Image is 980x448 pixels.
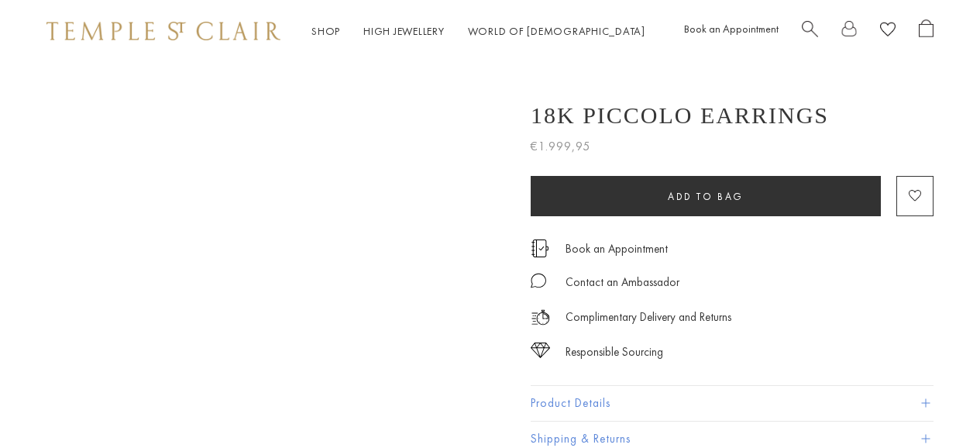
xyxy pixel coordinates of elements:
[566,308,731,327] p: Complimentary Delivery and Returns
[531,308,550,327] img: icon_delivery.svg
[46,22,280,40] img: Temple St. Clair
[566,240,668,257] a: Book an Appointment
[919,19,934,43] a: Open Shopping Bag
[880,19,896,43] a: View Wishlist
[802,19,818,43] a: Search
[311,24,340,38] a: ShopShop
[566,343,663,362] div: Responsible Sourcing
[468,24,645,38] a: World of [DEMOGRAPHIC_DATA]World of [DEMOGRAPHIC_DATA]
[531,136,590,157] span: €1.999,95
[531,386,934,421] button: Product Details
[531,343,550,358] img: icon_sourcing.svg
[566,273,679,292] div: Contact an Ambassador
[531,102,829,129] h1: 18K Piccolo Earrings
[531,176,881,216] button: Add to bag
[531,240,549,257] img: icon_appointment.svg
[311,22,645,41] nav: Main navigation
[363,24,445,38] a: High JewelleryHigh Jewellery
[668,190,744,203] span: Add to bag
[684,22,779,36] a: Book an Appointment
[531,273,546,288] img: MessageIcon-01_2.svg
